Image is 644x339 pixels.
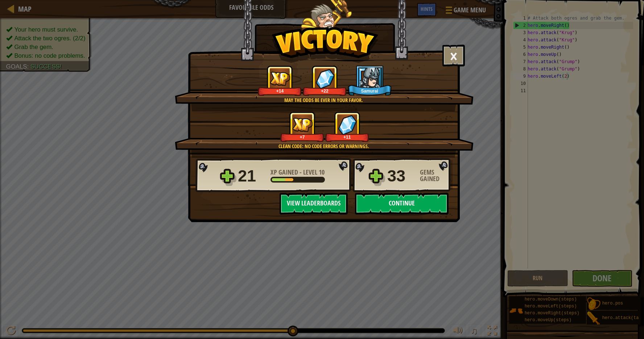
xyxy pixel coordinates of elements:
[319,168,325,177] span: 10
[442,45,465,66] button: ×
[420,169,453,182] div: Gems Gained
[292,118,313,132] img: XP Gained
[360,68,380,87] img: New Hero
[349,88,390,94] div: Samurai
[271,169,325,176] div: -
[304,88,345,94] div: +22
[338,115,357,135] img: Gems Gained
[315,69,334,89] img: Gems Gained
[282,134,323,140] div: +7
[387,164,416,188] div: 33
[238,164,266,188] div: 21
[270,72,290,86] img: XP Gained
[280,193,348,215] button: View Leaderboards
[209,143,438,150] div: Clean code: no code errors or warnings.
[302,168,319,177] span: Level
[259,88,300,94] div: +14
[209,97,438,104] div: May the odds be ever in your favor.
[327,134,368,140] div: +11
[271,168,300,177] span: XP Gained
[272,27,379,63] img: Victory
[355,193,449,215] button: Continue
